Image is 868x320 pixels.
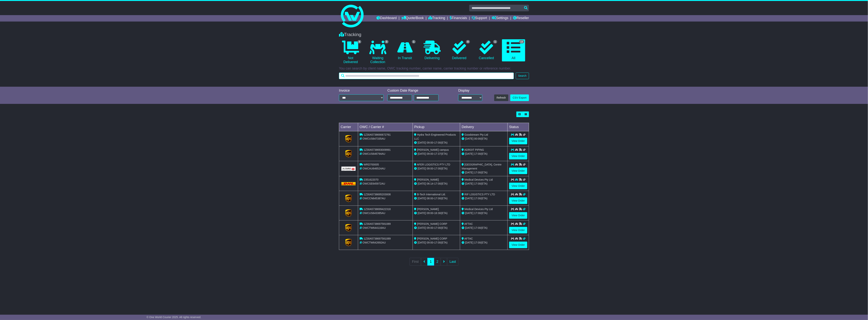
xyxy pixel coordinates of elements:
span: [PERSON_NAME] CORP [417,222,447,225]
a: Quote/Book [401,15,424,22]
div: - (ETA) [414,182,459,186]
button: Search [516,73,529,79]
span: AFER LOGISTICS PTY LTD [417,163,450,166]
a: Settings [492,15,508,22]
a: 13 All [502,39,525,62]
span: OWCUS647335AU [363,137,385,140]
td: OWC / Carrier # [358,123,413,131]
img: GetCarrierServiceLogo [341,167,356,171]
img: GetCarrierServiceLogo [345,195,352,202]
a: Last [447,258,458,266]
a: CSV Export [510,94,529,101]
a: 1 [427,258,434,266]
span: OWCUS643385AU [363,212,385,215]
span: 16:30 [434,212,441,215]
span: 1 [493,40,497,43]
span: RIF LOGISTICS PTY LTD [464,193,495,196]
td: Carrier [339,123,358,131]
span: 17:00 [474,197,481,200]
a: Delivering [420,39,444,62]
img: GetCarrierServiceLogo [345,150,352,158]
a: Tracking [429,15,445,22]
span: 17:37 [434,152,441,155]
p: You can search by client name, OWC tracking number, carrier name, carrier tracking number or refe... [339,66,529,71]
span: 08:00 [427,197,433,200]
div: (ETA) [462,171,506,175]
span: WRD700005 [364,163,379,166]
a: 4 Not Delivered [339,39,362,66]
span: [DATE] [418,212,426,215]
span: [DATE] [465,137,473,140]
a: 1 In Transit [393,39,417,62]
span: 1Z30A5738699422318 [364,208,391,211]
td: Status [508,123,529,131]
span: © One World Courier 2025. All rights reserved. [146,316,201,319]
span: 17:00 [434,141,441,144]
span: 09:00 [427,241,433,244]
span: 17:00 [434,226,441,229]
div: Invoice [339,89,384,93]
button: Refresh [494,94,508,101]
img: GetCarrierServiceLogo [345,135,352,143]
span: 09:00 [427,167,433,170]
span: [DATE] [465,152,473,155]
a: View Order [509,197,527,204]
span: [GEOGRAPHIC_DATA], Centre Management [462,163,501,170]
span: Goodstream Pty Ltd [464,133,488,136]
a: View Order [509,183,527,189]
span: OWCTW644116AU [363,226,386,229]
a: View Order [509,153,527,159]
span: [DATE] [465,212,473,215]
div: (ETA) [462,152,506,156]
div: (ETA) [462,182,506,186]
div: - (ETA) [414,211,459,215]
a: View Order [509,212,527,219]
span: [PERSON_NAME] [417,208,439,211]
span: [DATE] [418,141,426,144]
img: GetCarrierServiceLogo [345,224,352,232]
span: [DATE] [418,197,426,200]
span: 06:14 [427,182,433,185]
span: [DATE] [418,182,426,185]
span: 00:00 [474,137,481,140]
span: [DATE] [418,167,426,170]
span: [DATE] [465,171,473,174]
span: 17:00 [434,167,441,170]
div: (ETA) [462,226,506,230]
span: 17:00 [474,226,481,229]
span: Medical Devices Pty Ltd [464,208,493,211]
span: Medical Devices Pty Ltd [464,178,493,181]
a: View Order [509,227,527,233]
span: 09:00 [427,212,433,215]
div: - (ETA) [414,152,459,156]
div: - (ETA) [414,196,459,200]
a: Financials [450,15,467,22]
a: View Order [509,168,527,174]
span: 17:00 [474,241,481,244]
span: OWCAU646524AU [363,167,385,170]
div: - (ETA) [414,167,459,171]
span: 09:00 [427,226,433,229]
span: ADROIT PIPING [464,148,484,151]
span: [DATE] [465,241,473,244]
div: - (ETA) [414,141,459,145]
span: [DATE] [418,226,426,229]
div: - (ETA) [414,226,459,230]
span: AFTAC [464,237,473,240]
a: Dashboard [376,15,397,22]
span: [DATE] [418,241,426,244]
span: 1 [412,40,416,43]
a: Support [472,15,487,22]
a: 1 Cancelled [475,39,498,62]
span: 09:00 [427,152,433,155]
span: [DATE] [418,152,426,155]
span: 2351622070 [364,178,379,181]
span: [DATE] [465,197,473,200]
div: Display [458,89,482,93]
img: DHL.png [341,182,356,185]
td: Pickup [413,123,460,131]
div: - (ETA) [414,241,459,245]
span: 1Z30A5738690672761 [364,133,391,136]
span: [PERSON_NAME] campus [417,148,449,151]
span: AFTAC [464,222,473,225]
